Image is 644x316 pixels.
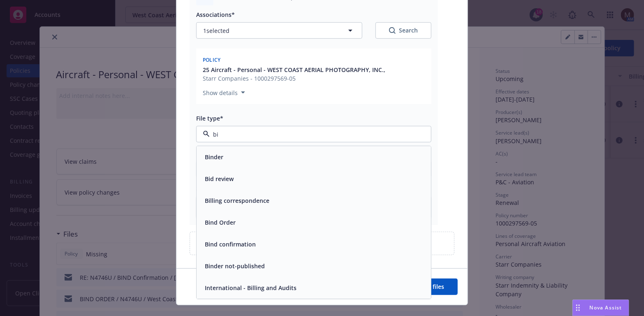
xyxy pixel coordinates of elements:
button: Binder not-published [205,262,265,271]
button: Add files [406,279,458,295]
div: Upload new files [190,232,454,255]
button: Nova Assist [572,300,629,316]
button: Bind confirmation [205,240,256,249]
button: International - Billing and Audits [205,284,297,293]
span: Nova Assist [590,304,622,311]
div: Drag to move [573,300,583,316]
span: Add files [420,283,444,290]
